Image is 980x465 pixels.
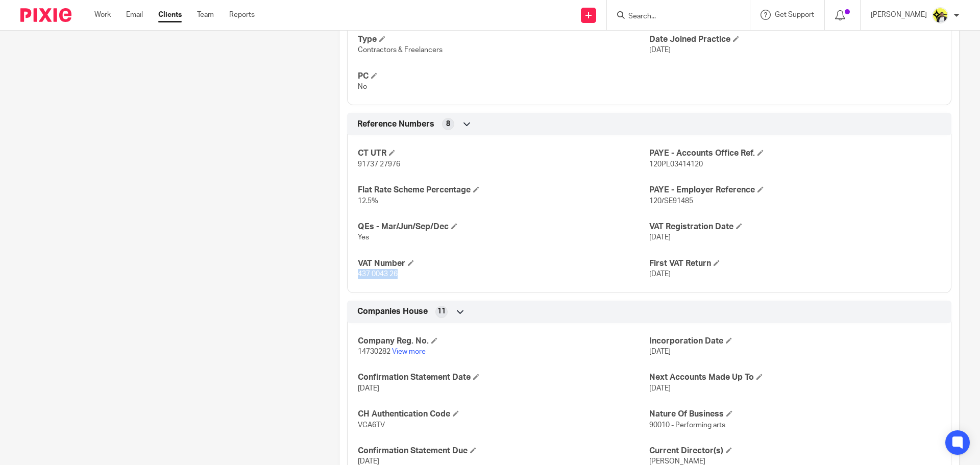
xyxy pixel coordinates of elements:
[446,119,450,129] span: 8
[649,148,941,159] h4: PAYE - Accounts Office Ref.
[229,10,255,20] a: Reports
[649,46,671,54] span: [DATE]
[649,198,693,205] span: 120/SE91485
[197,10,214,20] a: Team
[358,234,369,241] span: Yes
[358,385,379,392] span: [DATE]
[358,372,649,383] h4: Confirmation Statement Date
[358,46,443,54] span: Contractors & Freelancers
[649,446,941,456] h4: Current Director(s)
[649,385,671,392] span: [DATE]
[20,8,71,22] img: Pixie
[358,198,378,205] span: 12.5%
[358,271,398,278] span: 437 0043 26
[649,336,941,347] h4: Incorporation Date
[158,10,182,20] a: Clients
[649,161,703,168] span: 120PL03414120
[358,348,390,355] span: 14730282
[775,11,814,18] span: Get Support
[358,34,649,45] h4: Type
[871,10,927,20] p: [PERSON_NAME]
[358,336,649,347] h4: Company Reg. No.
[649,422,725,429] span: 90010 - Performing arts
[358,185,649,195] h4: Flat Rate Scheme Percentage
[627,12,719,21] input: Search
[358,222,649,232] h4: QEs - Mar/Jun/Sep/Dec
[358,458,379,465] span: [DATE]
[358,83,367,90] span: No
[649,271,671,278] span: [DATE]
[649,185,941,195] h4: PAYE - Employer Reference
[358,161,400,168] span: 91737 27976
[392,348,426,355] a: View more
[357,119,434,130] span: Reference Numbers
[649,34,941,45] h4: Date Joined Practice
[357,306,428,317] span: Companies House
[932,7,948,23] img: Carine-Starbridge.jpg
[649,372,941,383] h4: Next Accounts Made Up To
[649,234,671,241] span: [DATE]
[649,222,941,232] h4: VAT Registration Date
[358,422,385,429] span: VCA6TV
[649,458,705,465] span: [PERSON_NAME]
[649,258,941,269] h4: First VAT Return
[437,306,446,316] span: 11
[358,409,649,420] h4: CH Authentication Code
[358,258,649,269] h4: VAT Number
[358,148,649,159] h4: CT UTR
[358,71,649,82] h4: PC
[94,10,111,20] a: Work
[126,10,143,20] a: Email
[649,348,671,355] span: [DATE]
[358,446,649,456] h4: Confirmation Statement Due
[649,409,941,420] h4: Nature Of Business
